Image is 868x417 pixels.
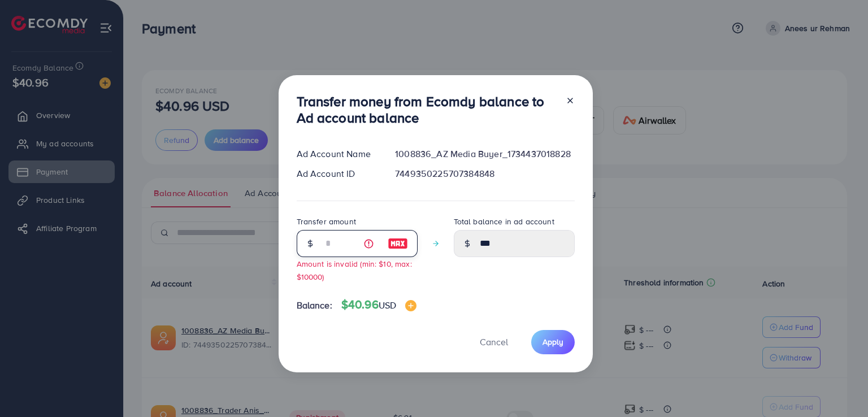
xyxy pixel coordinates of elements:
[288,167,387,180] div: Ad Account ID
[388,237,408,250] img: image
[820,366,860,409] iframe: Chat
[480,336,508,348] span: Cancel
[542,336,563,347] span: Apply
[288,147,387,160] div: Ad Account Name
[405,300,416,311] img: image
[341,298,416,312] h4: $40.96
[386,147,583,160] div: 1008836_AZ Media Buyer_1734437018828
[297,93,557,126] h3: Transfer money from Ecomdy balance to Ad account balance
[531,330,575,354] button: Apply
[297,258,412,282] small: Amount is invalid (min: $10, max: $10000)
[454,216,554,227] label: Total balance in ad account
[466,330,522,354] button: Cancel
[386,167,583,180] div: 7449350225707384848
[297,299,332,312] span: Balance:
[297,216,356,227] label: Transfer amount
[379,299,396,311] span: USD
